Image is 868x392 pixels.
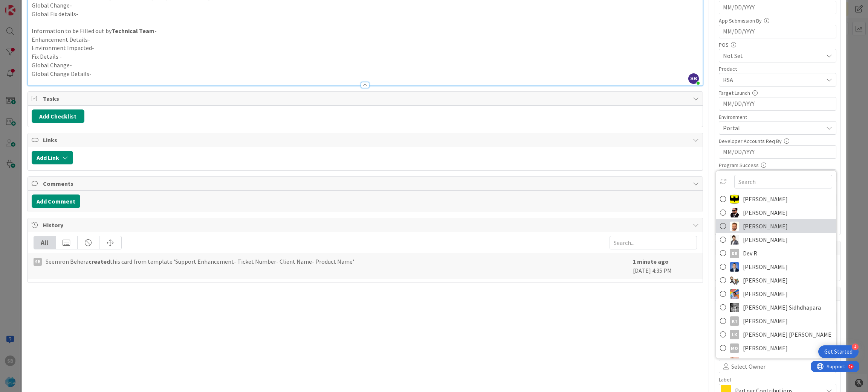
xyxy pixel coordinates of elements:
span: Comments [43,179,689,188]
span: Links [43,135,689,144]
div: All [34,236,56,249]
span: [PERSON_NAME] [743,275,788,286]
a: DP[PERSON_NAME] [716,260,836,273]
div: Target Launch [719,90,836,96]
div: 9+ [38,3,42,9]
strong: Technical Team [112,27,154,35]
button: Add Comment [32,194,80,208]
a: ES[PERSON_NAME] [716,273,836,287]
button: Add Checklist [32,109,84,123]
span: [PERSON_NAME] [743,207,788,218]
p: Information to be Filled out by - [32,27,699,35]
span: Support [16,1,34,10]
p: Global Change- [32,1,699,10]
p: Fix Details - [32,52,699,61]
p: Global Fix details- [32,10,699,18]
span: Select Owner [731,362,766,371]
span: [PERSON_NAME] [743,356,788,367]
img: AS [730,221,739,231]
input: MM/DD/YYYY [723,146,832,158]
div: KT [730,316,739,325]
span: [PERSON_NAME] [743,261,788,272]
a: RS[PERSON_NAME] [716,355,836,368]
a: KT[PERSON_NAME] [716,314,836,328]
span: [PERSON_NAME] [743,234,788,245]
span: Dev R [743,248,757,259]
div: DR [730,248,739,258]
span: History [43,220,689,229]
img: DP [730,262,739,271]
div: MO [730,343,739,352]
div: SB [34,258,42,266]
div: Program Success [719,163,836,168]
div: Product [719,66,836,71]
b: created [89,258,110,265]
b: 1 minute ago [633,258,669,265]
span: [PERSON_NAME] [743,342,788,354]
div: Lk [730,330,739,339]
a: BR[PERSON_NAME] [716,233,836,246]
input: Search... [610,236,697,249]
img: AC [730,208,739,217]
span: [PERSON_NAME] [743,220,788,232]
span: Not Set [723,51,823,60]
img: RS [730,357,739,366]
span: Label [719,377,731,382]
input: MM/DD/YYYY [723,25,832,38]
input: Search [734,175,832,188]
span: [PERSON_NAME] Sidhdhapara [743,302,821,313]
img: ES [730,275,739,285]
span: Portal [723,123,823,132]
span: [PERSON_NAME] [743,315,788,327]
div: Environment [719,114,836,120]
div: 4 [852,343,859,350]
div: Open Get Started checklist, remaining modules: 4 [818,345,859,358]
button: Add Link [32,151,73,164]
span: RSA [723,75,823,84]
p: Environment Impacted- [32,44,699,52]
a: AC[PERSON_NAME] [716,206,836,219]
span: Seemron Behera this card from template 'Support Enhancement- Ticket Number- Client Name- Product ... [46,257,354,266]
span: [PERSON_NAME] [PERSON_NAME] [743,329,832,340]
div: App Submission By [719,18,836,23]
a: DRDev R [716,246,836,260]
a: Lk[PERSON_NAME] [PERSON_NAME] [716,328,836,341]
p: Global Change Details- [32,70,699,78]
img: JK [730,289,739,298]
a: AS[PERSON_NAME] [716,219,836,233]
img: BR [730,235,739,244]
span: Tasks [43,94,689,103]
input: MM/DD/YYYY [723,1,832,14]
p: Enhancement Details- [32,35,699,44]
div: Developer Accounts Req By [719,138,836,144]
span: SB [688,73,699,84]
img: KS [730,302,739,312]
div: [DATE] 4:35 PM [633,257,697,275]
img: AC [730,194,739,204]
input: MM/DD/YYYY [723,97,832,110]
a: MO[PERSON_NAME] [716,341,836,355]
p: Global Change- [32,61,699,70]
div: Get Started [824,348,853,356]
div: POS [719,42,836,47]
a: KS[PERSON_NAME] Sidhdhapara [716,301,836,314]
span: [PERSON_NAME] [743,288,788,299]
a: AC[PERSON_NAME] [716,192,836,206]
span: [PERSON_NAME] [743,193,788,205]
a: JK[PERSON_NAME] [716,287,836,301]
